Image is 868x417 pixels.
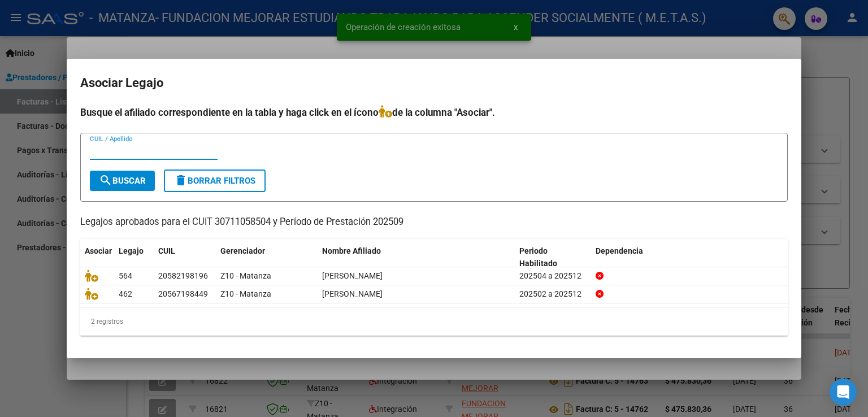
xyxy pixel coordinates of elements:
[85,246,112,255] span: Asociar
[515,239,591,276] datatable-header-cell: Periodo Habilitado
[154,239,216,276] datatable-header-cell: CUIL
[80,239,114,276] datatable-header-cell: Asociar
[99,173,112,187] mat-icon: search
[119,289,132,298] span: 462
[216,239,318,276] datatable-header-cell: Gerenciador
[519,288,587,301] div: 202502 a 202512
[519,246,557,268] span: Periodo Habilitado
[591,239,788,276] datatable-header-cell: Dependencia
[80,72,788,94] h2: Asociar Legajo
[158,270,208,283] div: 20582198196
[220,271,271,280] span: Z10 - Matanza
[220,289,271,298] span: Z10 - Matanza
[90,171,155,191] button: Buscar
[174,176,255,186] span: Borrar Filtros
[80,105,788,120] h4: Busque el afiliado correspondiente en la tabla y haga click en el ícono de la columna "Asociar".
[322,271,383,280] span: CASABONA BENJAMIN JESUS
[80,215,788,229] p: Legajos aprobados para el CUIT 30711058504 y Período de Prestación 202509
[158,288,208,301] div: 20567198449
[99,176,146,186] span: Buscar
[322,289,383,298] span: SANCHEZ UYUQUIPA THEO SANTIAGO
[596,246,643,255] span: Dependencia
[174,173,188,187] mat-icon: delete
[519,270,587,283] div: 202504 a 202512
[318,239,515,276] datatable-header-cell: Nombre Afiliado
[80,307,788,336] div: 2 registros
[164,170,266,192] button: Borrar Filtros
[220,246,265,255] span: Gerenciador
[158,246,175,255] span: CUIL
[119,271,132,280] span: 564
[322,246,381,255] span: Nombre Afiliado
[830,379,857,406] div: Open Intercom Messenger
[119,246,144,255] span: Legajo
[114,239,154,276] datatable-header-cell: Legajo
